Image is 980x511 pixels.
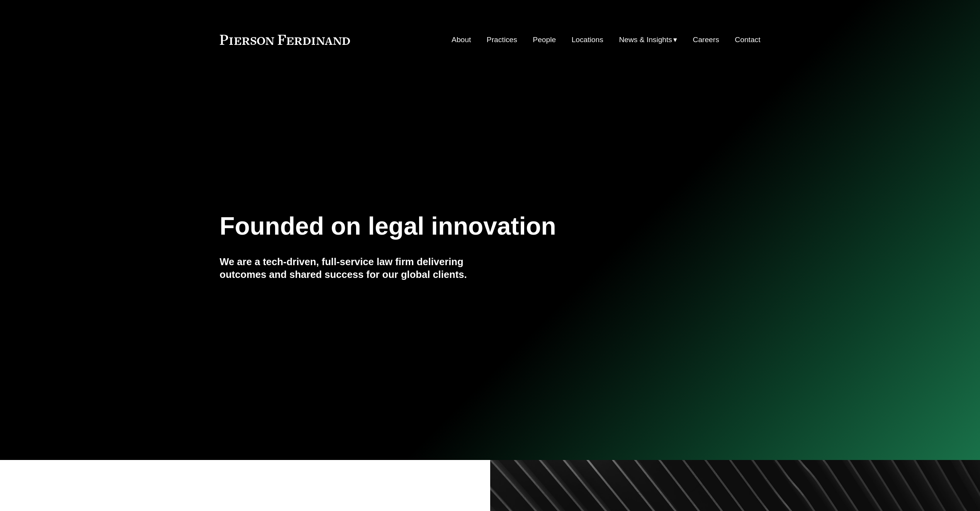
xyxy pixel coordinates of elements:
[487,32,517,47] a: Practices
[693,32,719,47] a: Careers
[220,212,671,240] h1: Founded on legal innovation
[735,32,760,47] a: Contact
[533,32,556,47] a: People
[619,33,672,47] span: News & Insights
[572,32,603,47] a: Locations
[220,255,490,281] h4: We are a tech-driven, full-service law firm delivering outcomes and shared success for our global...
[619,32,677,47] a: folder dropdown
[452,32,471,47] a: About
